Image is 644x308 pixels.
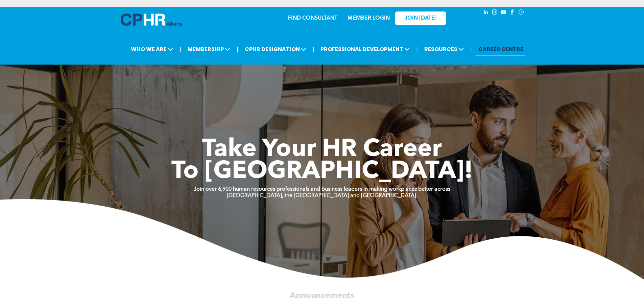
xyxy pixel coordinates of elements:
li: | [313,42,314,56]
span: JOIN [DATE] [405,15,436,22]
strong: Join over 6,900 human resources professionals and business leaders in making workplaces better ac... [194,187,450,192]
li: | [237,42,238,56]
span: PROFESSIONAL DEVELOPMENT [318,43,412,55]
a: linkedin [482,8,490,18]
strong: [GEOGRAPHIC_DATA], the [GEOGRAPHIC_DATA] and [GEOGRAPHIC_DATA]. [227,193,418,198]
li: | [416,42,418,56]
li: | [180,42,181,56]
a: instagram [491,8,499,18]
span: Take Your HR Career [202,138,442,162]
span: MEMBERSHIP [186,43,232,55]
a: facebook [509,8,516,18]
span: WHO WE ARE [129,43,175,55]
span: To [GEOGRAPHIC_DATA]! [171,160,473,184]
span: RESOURCES [422,43,466,55]
span: Announcements [290,291,354,300]
a: JOIN [DATE] [395,11,446,25]
a: youtube [500,8,507,18]
a: MEMBER LOGIN [348,16,390,21]
a: Social network [518,8,525,18]
a: FIND CONSULTANT [288,16,337,21]
a: CAREER CENTRE [476,43,525,55]
li: | [470,42,472,56]
img: A blue and white logo for cp alberta [121,14,182,26]
span: CPHR DESIGNATION [243,43,308,55]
